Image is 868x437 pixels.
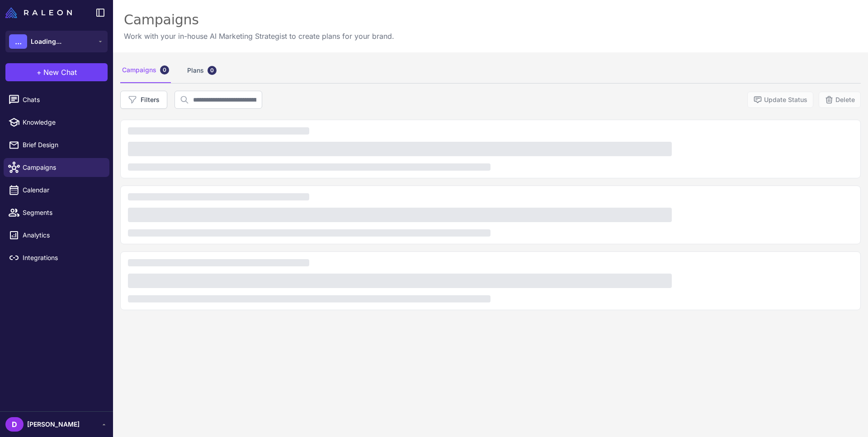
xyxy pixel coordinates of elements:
[37,67,42,78] span: +
[5,31,108,52] button: ...Loading...
[120,58,171,83] div: Campaigns
[23,208,102,218] span: Segments
[5,63,108,81] button: +New Chat
[23,230,102,240] span: Analytics
[23,95,102,105] span: Chats
[23,117,102,127] span: Knowledge
[31,37,61,46] span: Loading...
[5,417,24,432] div: D
[4,248,109,267] a: Integrations
[747,92,813,108] button: Update Status
[819,92,861,108] button: Delete
[4,90,109,109] a: Chats
[124,11,394,29] div: Campaigns
[23,163,102,172] span: Campaigns
[43,67,77,78] span: New Chat
[9,34,27,49] div: ...
[208,66,217,75] div: 0
[23,185,102,195] span: Calendar
[120,91,167,109] button: Filters
[124,31,394,42] p: Work with your in-house AI Marketing Strategist to create plans for your brand.
[5,7,72,18] img: Raleon Logo
[185,58,218,83] div: Plans
[23,253,102,263] span: Integrations
[27,419,80,429] span: [PERSON_NAME]
[4,226,109,245] a: Analytics
[23,140,102,150] span: Brief Design
[4,135,109,154] a: Brief Design
[4,158,109,177] a: Campaigns
[4,181,109,200] a: Calendar
[4,113,109,132] a: Knowledge
[4,203,109,222] a: Segments
[160,65,169,74] div: 0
